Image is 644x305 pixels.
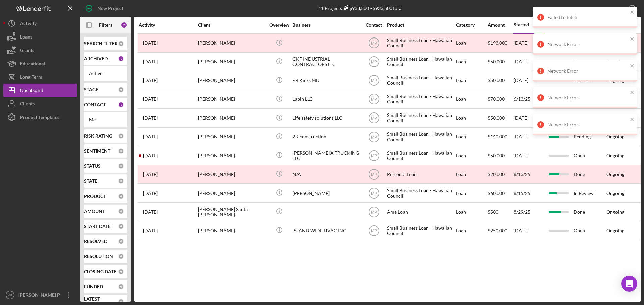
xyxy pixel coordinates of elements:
[198,90,265,108] div: [PERSON_NAME]
[456,203,487,221] div: Loan
[118,238,124,244] div: 0
[371,116,377,121] text: MP
[488,77,505,83] span: $50,000
[387,22,454,28] div: Product
[488,203,513,221] div: $500
[143,78,158,83] time: 2025-08-09 03:32
[574,222,606,239] div: Open
[371,229,377,233] text: MP
[143,190,158,196] time: 2025-09-03 03:41
[198,222,265,239] div: [PERSON_NAME]
[3,44,77,57] button: Grants
[514,147,544,164] div: [DATE]
[514,165,544,183] div: 8/13/25
[547,122,628,127] div: Network Error
[143,134,158,139] time: 2025-09-22 22:24
[318,5,403,11] div: 11 Projects • $933,500 Total
[574,184,606,202] div: In Review
[3,110,77,124] a: Product Templates
[574,147,606,164] div: Open
[547,68,628,74] div: Network Error
[514,203,544,221] div: 8/29/25
[488,96,505,102] span: $70,000
[514,90,544,108] div: 6/13/25
[371,60,377,64] text: MP
[387,90,454,108] div: Small Business Loan - Hawaiian Council
[488,153,505,158] span: $50,000
[99,22,112,28] b: Filters
[84,41,118,46] b: SEARCH FILTER
[118,87,124,93] div: 0
[198,53,265,71] div: [PERSON_NAME]
[121,22,127,28] div: 2
[514,72,544,89] div: [DATE]
[387,184,454,202] div: Small Business Loan - Hawaiian Council
[547,15,628,20] div: Failed to fetch
[118,41,124,47] div: 0
[3,30,77,44] a: Loans
[387,109,454,127] div: Small Business Loan - Hawaiian Council
[20,30,32,45] div: Loans
[20,97,35,112] div: Clients
[574,203,606,221] div: Done
[143,153,158,158] time: 2025-09-22 22:56
[97,2,123,15] div: New Project
[3,70,77,84] button: Long-Term
[456,22,487,28] div: Category
[84,254,113,259] b: RESOLUTION
[603,2,641,15] button: Export
[547,42,628,47] div: Network Error
[118,208,124,214] div: 0
[488,115,505,121] span: $50,000
[3,17,77,30] a: Activity
[514,109,544,127] div: [DATE]
[387,128,454,146] div: Small Business Loan - Hawaiian Council
[488,134,507,139] span: $140,000
[456,184,487,202] div: Loan
[20,17,37,32] div: Activity
[80,2,130,15] button: New Project
[456,72,487,89] div: Loan
[292,128,360,146] div: 2K construction
[20,44,34,59] div: Grants
[630,36,635,43] button: close
[89,71,122,76] div: Active
[3,57,77,70] button: Educational
[139,22,197,28] div: Activity
[84,163,101,169] b: STATUS
[292,222,360,239] div: ISLAND WIDE HVAC INC
[198,72,265,89] div: [PERSON_NAME]
[456,147,487,164] div: Loan
[20,110,59,126] div: Product Templates
[143,209,158,215] time: 2025-09-18 23:13
[143,59,158,64] time: 2025-09-06 01:34
[342,5,369,11] div: $933,500
[488,165,513,183] div: $20,000
[371,191,377,196] text: MP
[488,22,513,28] div: Amount
[371,153,377,158] text: MP
[118,163,124,169] div: 0
[3,84,77,97] button: Dashboard
[456,90,487,108] div: Loan
[20,57,45,72] div: Educational
[456,222,487,239] div: Loan
[143,228,158,233] time: 2025-09-19 03:02
[198,203,265,221] div: [PERSON_NAME] Santa [PERSON_NAME]
[198,109,265,127] div: [PERSON_NAME]
[547,95,628,100] div: Network Error
[118,56,124,62] div: 1
[84,133,112,139] b: RISK RATING
[17,288,60,303] div: [PERSON_NAME] P
[609,2,624,15] div: Export
[630,9,635,16] button: close
[488,190,505,196] span: $60,000
[84,239,107,244] b: RESOLVED
[387,53,454,71] div: Small Business Loan - Hawaiian Council
[84,224,111,229] b: START DATE
[371,172,377,177] text: MP
[371,97,377,102] text: MP
[456,109,487,127] div: Loan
